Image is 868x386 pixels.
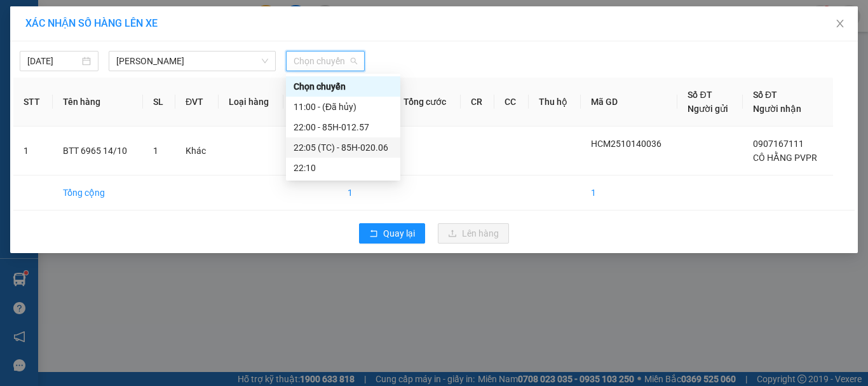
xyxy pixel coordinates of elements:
[153,146,158,156] span: 1
[294,52,357,71] span: Chọn chuyến
[294,79,393,93] div: Chọn chuyến
[753,104,801,114] span: Người nhận
[25,17,158,29] span: XÁC NHẬN SỐ HÀNG LÊN XE
[369,229,378,239] span: rollback
[119,82,135,95] span: CC
[261,57,269,65] span: down
[116,52,268,71] span: Hồ Chí Minh - Phan Rang
[461,78,494,127] th: CR
[337,176,394,210] td: 1
[753,153,817,163] span: CÔ HẰNG PVPR
[581,176,678,210] td: 1
[121,41,224,57] div: CÔ HẰNG PVPR
[13,127,53,176] td: 1
[581,78,678,127] th: Mã GD
[835,18,845,29] span: close
[27,54,79,68] input: 14/10/2025
[219,78,283,127] th: Loại hàng
[529,78,581,127] th: Thu hộ
[688,90,712,100] span: Số ĐT
[121,57,224,74] div: 0907167111
[286,76,400,97] div: Chọn chuyến
[494,78,528,127] th: CC
[53,127,143,176] td: BTT 6965 14/10
[175,127,219,176] td: Khác
[393,78,461,127] th: Tổng cước
[294,141,393,155] div: 22:05 (TC) - 85H-020.06
[143,78,175,127] th: SL
[11,11,112,39] div: [PERSON_NAME]
[13,78,53,127] th: STT
[11,11,31,24] span: Gửi:
[294,120,393,134] div: 22:00 - 85H-012.57
[383,226,415,240] span: Quay lại
[591,139,661,149] span: HCM2510140036
[822,6,858,42] button: Close
[175,78,219,127] th: ĐVT
[121,11,224,41] div: VP [PERSON_NAME]
[753,139,804,149] span: 0907167111
[294,100,393,114] div: 11:00 - (Đã hủy)
[359,223,425,244] button: rollbackQuay lại
[53,78,143,127] th: Tên hàng
[53,176,143,210] td: Tổng cộng
[283,78,337,127] th: Ghi chú
[438,223,509,244] button: uploadLên hàng
[688,104,728,114] span: Người gửi
[121,12,152,25] span: Nhận:
[294,161,393,175] div: 22:10
[753,90,777,100] span: Số ĐT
